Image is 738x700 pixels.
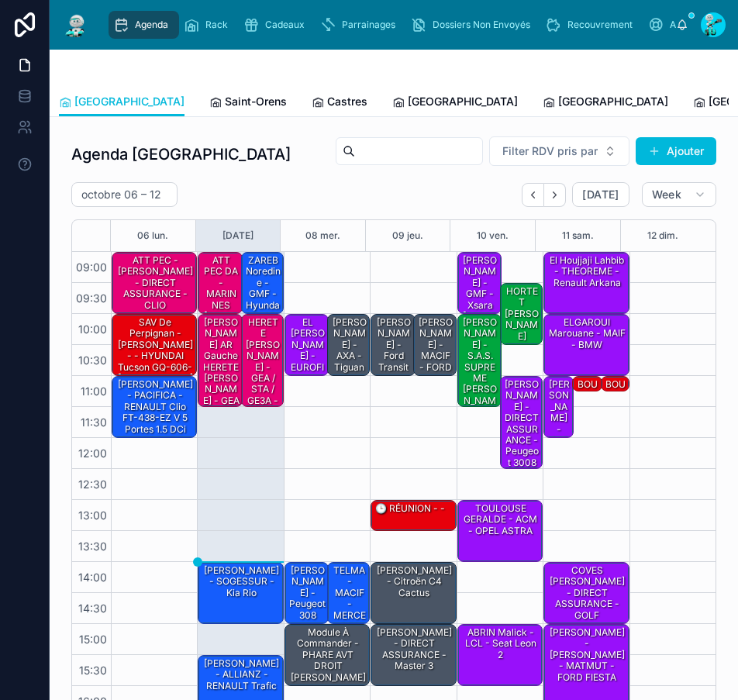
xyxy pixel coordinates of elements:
[288,564,327,622] div: [PERSON_NAME] - Peugeot 308
[285,315,328,375] div: EL [PERSON_NAME] - EUROFIL - ALTEA
[547,378,572,481] div: [PERSON_NAME] - CARDIF - golf 5
[371,501,455,530] div: 🕒 RÉUNION - -
[503,284,541,443] div: HORTET [PERSON_NAME] THERMIQUE OCCITANIE - FATEC (SNCF) - TRAFFIC
[72,291,111,305] span: 09:30
[205,19,228,31] span: Rack
[74,322,111,336] span: 10:00
[209,88,287,119] a: Saint-Orens
[458,501,542,561] div: TOULOUSE GERALDE - ACM - OPEL ASTRA
[305,220,340,251] button: 08 mer.
[74,447,111,460] span: 12:00
[109,11,179,39] a: Agenda
[77,416,111,429] span: 11:30
[544,183,566,207] button: Next
[112,377,196,437] div: [PERSON_NAME] - PACIFICA - RENAULT Clio FT-438-EZ V 5 Portes 1.5 dCi DPF S&S 85 cv
[327,94,367,109] span: Castres
[198,253,241,313] div: ATT PEC DA - MARINNES [PERSON_NAME] - DIRECT ASSURANCE - OPEL tigra
[544,253,628,313] div: El Houjjaji Lahbib - THEOREME - Renault Arkana
[74,540,111,553] span: 13:30
[670,19,721,31] span: Assurances
[74,353,111,367] span: 10:30
[244,316,282,441] div: HERETE [PERSON_NAME] - GEA / STA / GE3A - [PERSON_NAME]
[573,377,602,392] div: BOUKERS Fatima - CIC - C4 PICASSO
[342,19,395,31] span: Parrainages
[288,626,368,695] div: Module à commander - PHARE AVT DROIT [PERSON_NAME] - MMA - classe A
[543,88,668,119] a: [GEOGRAPHIC_DATA]
[374,316,413,385] div: [PERSON_NAME] - ford transit custom
[636,137,716,165] button: Ajouter
[414,315,455,375] div: [PERSON_NAME] - MACIF - FORD Transit/Tourneo GC496FD Transit Custom I 270 L1H1 2.0 TDCi 16V DPF F...
[647,220,678,251] button: 12 dim.
[201,657,281,693] div: [PERSON_NAME] - ALLIANZ - RENAULT Trafic
[458,253,501,313] div: [PERSON_NAME] - GMF - Xsara [PERSON_NAME]
[567,19,633,31] span: Recouvrement
[137,220,168,251] button: 06 lun.
[265,19,305,31] span: Cadeaux
[312,88,367,119] a: Castres
[74,94,184,109] span: [GEOGRAPHIC_DATA]
[374,626,454,674] div: [PERSON_NAME] - DIRECT ASSURANCE - master 3
[72,260,111,274] span: 09:00
[562,220,594,251] button: 11 sam.
[81,187,161,202] h2: octobre 06 – 12
[374,502,447,516] div: 🕒 RÉUNION - -
[392,220,423,251] button: 09 jeu.
[642,182,716,207] button: Week
[544,315,628,375] div: ELGAROUI Marouane - MAIF - BMW
[572,182,629,207] button: [DATE]
[201,316,240,441] div: [PERSON_NAME] AR Gauche HERETE [PERSON_NAME] - GEA / STA / GE3A - KIA RIO
[433,19,530,31] span: Dossiers Non Envoyés
[285,563,328,623] div: [PERSON_NAME] - Peugeot 308
[547,564,627,622] div: COVES [PERSON_NAME] - DIRECT ASSURANCE - GOLF
[75,633,111,646] span: 15:00
[460,253,500,346] div: [PERSON_NAME] - GMF - Xsara [PERSON_NAME]
[330,316,368,374] div: [PERSON_NAME] - AXA - Tiguan
[582,188,619,202] span: [DATE]
[115,253,195,312] div: ATT PEC - [PERSON_NAME] - DIRECT ASSURANCE - CLIO
[115,316,195,419] div: SAV de Perpignan - [PERSON_NAME] - - HYUNDAI Tucson GQ-606-[PERSON_NAME] 1.6 TGDi 16V 230 Hybrid ...
[285,625,369,685] div: Module à commander - PHARE AVT DROIT [PERSON_NAME] - MMA - classe A
[74,602,111,615] span: 14:30
[392,88,518,119] a: [GEOGRAPHIC_DATA]
[501,377,542,468] div: [PERSON_NAME] - DIRECT ASSURANCE - Peugeot 3008
[460,626,541,662] div: ABRIN Malick - LCL - Seat leon 2
[59,88,184,117] a: [GEOGRAPHIC_DATA]
[201,564,281,600] div: [PERSON_NAME] - SOGESSUR - Kia rio
[74,571,111,584] span: 14:00
[225,94,287,109] span: Saint-Orens
[522,183,544,207] button: Back
[371,315,414,375] div: [PERSON_NAME] - ford transit custom
[222,220,253,251] button: [DATE]
[75,664,111,677] span: 15:30
[371,625,455,685] div: [PERSON_NAME] - DIRECT ASSURANCE - master 3
[547,316,627,352] div: ELGAROUI Marouane - MAIF - BMW
[408,94,518,109] span: [GEOGRAPHIC_DATA]
[115,378,195,447] div: [PERSON_NAME] - PACIFICA - RENAULT Clio FT-438-EZ V 5 Portes 1.5 dCi DPF S&S 85 cv
[62,12,90,37] img: App logo
[406,11,541,39] a: Dossiers Non Envoyés
[547,626,627,684] div: [PERSON_NAME] - [PERSON_NAME] - MATMUT - FORD FIESTA
[575,378,601,481] div: BOUKERS Fatima - CIC - C4 PICASSO
[198,315,241,406] div: [PERSON_NAME] AR Gauche HERETE [PERSON_NAME] - GEA / STA / GE3A - KIA RIO
[458,625,542,685] div: ABRIN Malick - LCL - Seat leon 2
[288,316,327,397] div: EL [PERSON_NAME] - EUROFIL - ALTEA
[112,253,196,313] div: ATT PEC - [PERSON_NAME] - DIRECT ASSURANCE - CLIO
[239,11,316,39] a: Cadeaux
[558,94,668,109] span: [GEOGRAPHIC_DATA]
[502,143,598,159] span: Filter RDV pris par
[330,564,368,645] div: TELMA - MACIF - MERCEDES GLB
[201,253,240,402] div: ATT PEC DA - MARINNES [PERSON_NAME] - DIRECT ASSURANCE - OPEL tigra
[328,315,369,375] div: [PERSON_NAME] - AXA - Tiguan
[71,143,291,165] h1: Agenda [GEOGRAPHIC_DATA]
[179,11,239,39] a: Rack
[477,220,509,251] button: 10 ven.
[460,502,541,538] div: TOULOUSE GERALDE - ACM - OPEL ASTRA
[244,253,282,323] div: ZAREB Noredine - GMF - hyundai ix35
